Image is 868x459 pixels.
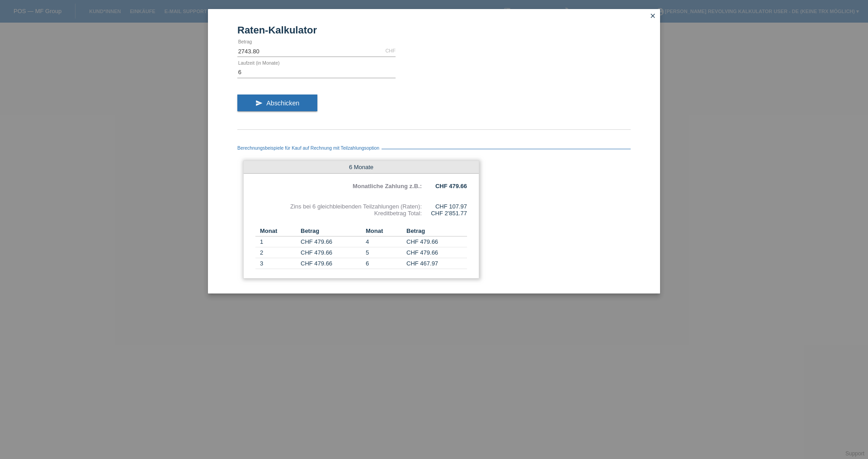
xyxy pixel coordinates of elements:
[301,258,361,269] td: CHF 479.66
[255,247,301,258] td: 2
[266,99,299,107] span: Abschicken
[361,237,406,247] td: 4
[406,258,467,269] td: CHF 467.97
[361,247,406,258] td: 5
[361,258,406,269] td: 6
[353,183,422,189] b: Monatliche Zahlung z.B.:
[301,237,361,247] td: CHF 479.66
[255,203,422,210] div: Zins bei 6 gleichbleibenden Teilzahlungen (Raten):
[406,237,467,247] td: CHF 479.66
[301,247,361,258] td: CHF 479.66
[385,48,396,53] div: CHF
[255,258,301,269] td: 3
[422,210,467,217] div: CHF 2'851.77
[301,226,361,237] th: Betrag
[255,210,422,217] div: Kreditbetrag Total:
[255,237,301,247] td: 1
[244,161,479,174] div: 6 Monate
[255,226,301,237] th: Monat
[422,203,467,210] div: CHF 107.97
[649,12,656,19] i: close
[361,226,406,237] th: Monat
[647,11,659,22] a: close
[237,24,631,36] h1: Raten-Kalkulator
[237,146,382,151] span: Berechnungsbeispiele für Kauf auf Rechnung mit Teilzahlungsoption
[237,95,317,112] button: send Abschicken
[406,247,467,258] td: CHF 479.66
[435,183,467,189] b: CHF 479.66
[406,226,467,237] th: Betrag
